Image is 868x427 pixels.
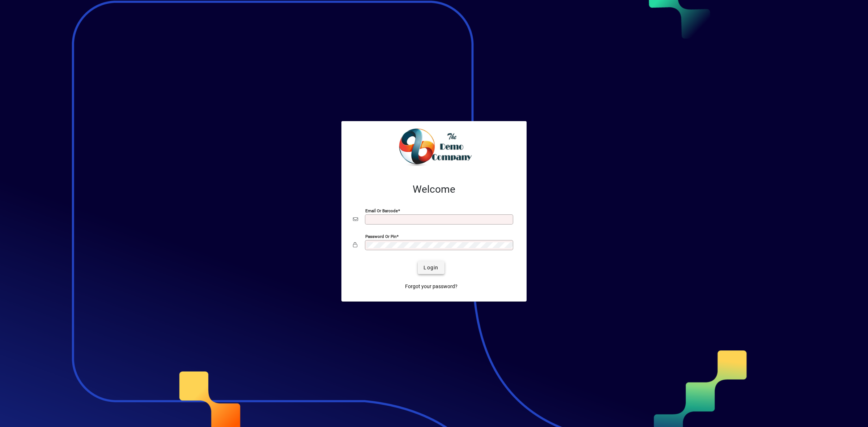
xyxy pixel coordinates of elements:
[365,234,396,239] mat-label: Password or Pin
[353,183,515,196] h2: Welcome
[365,208,398,213] mat-label: Email or Barcode
[402,280,460,293] a: Forgot your password?
[418,261,444,274] button: Login
[405,283,458,290] span: Forgot your password?
[424,264,438,272] span: Login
